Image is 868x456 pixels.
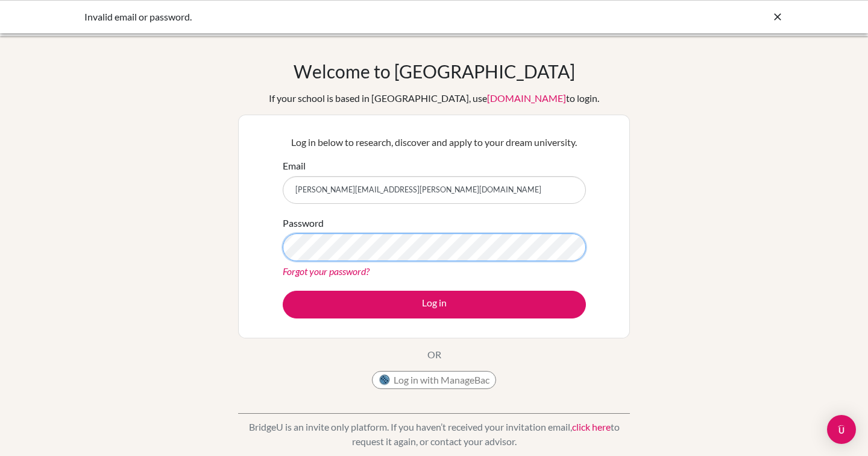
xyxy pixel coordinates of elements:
[283,265,370,277] a: Forgot your password?
[283,135,586,150] p: Log in below to research, discover and apply to your dream university.
[372,371,496,389] button: Log in with ManageBac
[487,92,566,104] a: [DOMAIN_NAME]
[84,10,603,24] div: Invalid email or password.
[283,159,306,173] label: Email
[294,60,575,82] h1: Welcome to [GEOGRAPHIC_DATA]
[283,216,324,230] label: Password
[238,420,630,449] p: BridgeU is an invite only platform. If you haven’t received your invitation email, to request it ...
[827,415,856,444] div: Open Intercom Messenger
[269,91,599,106] div: If your school is based in [GEOGRAPHIC_DATA], use to login.
[427,347,441,362] p: OR
[283,291,586,318] button: Log in
[572,421,611,432] a: click here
